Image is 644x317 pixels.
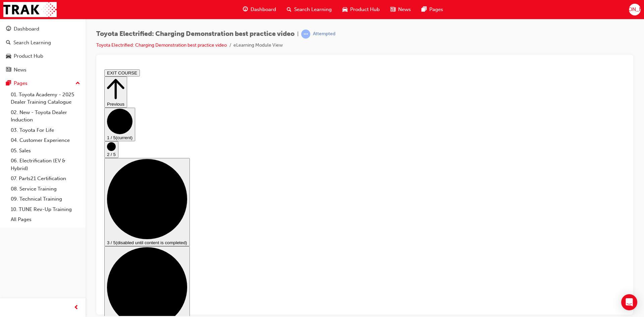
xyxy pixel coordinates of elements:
[14,25,39,33] div: Dashboard
[5,173,14,178] span: 3 / 5
[6,81,11,87] span: pages-icon
[390,5,395,14] span: news-icon
[8,90,83,107] a: 01. Toyota Academy - 2025 Dealer Training Catalogue
[14,66,26,74] div: News
[3,64,83,76] a: News
[14,52,43,60] div: Product Hub
[237,3,281,16] a: guage-iconDashboard
[287,5,291,14] span: search-icon
[6,40,11,46] span: search-icon
[8,214,83,225] a: All Pages
[243,5,248,14] span: guage-icon
[398,6,411,13] span: News
[3,41,34,74] button: 1 / 5(current)
[3,23,83,35] a: Dashboard
[337,3,385,16] a: car-iconProduct Hub
[75,79,80,88] span: up-icon
[313,31,335,37] div: Attempted
[5,85,14,90] span: 2 / 5
[3,91,88,179] button: 3 / 5(disabled until content is completed)
[3,3,38,10] button: EXIT COURSE
[14,173,86,178] span: (disabled until content is completed)
[629,4,641,15] button: [PERSON_NAME]
[3,21,83,77] button: DashboardSearch LearningProduct HubNews
[3,10,25,41] button: Previous
[3,179,88,268] button: 4 / 5(disabled until content is completed)
[281,3,337,16] a: search-iconSearch Learning
[297,30,299,38] span: |
[8,194,83,204] a: 09. Technical Training
[301,30,310,39] span: learningRecordVerb_ATTEMPT-icon
[96,42,227,48] a: Toyota Electrified: Charging Demonstration best practice video
[233,42,283,49] li: eLearning Module View
[8,125,83,136] a: 03. Toyota For Life
[8,146,83,156] a: 05. Sales
[74,304,79,312] span: prev-icon
[3,74,17,91] button: 2 / 5
[342,5,347,14] span: car-icon
[350,6,380,13] span: Product Hub
[6,53,11,59] span: car-icon
[96,30,294,38] span: Toyota Electrified: Charging Demonstration best practice video
[8,107,83,125] a: 02. New - Toyota Dealer Induction
[14,80,28,87] div: Pages
[385,3,416,16] a: news-iconNews
[8,184,83,194] a: 08. Service Training
[429,6,443,13] span: Pages
[422,5,427,14] span: pages-icon
[3,50,83,62] a: Product Hub
[416,3,448,16] a: pages-iconPages
[5,35,23,40] span: Previous
[5,68,14,73] span: 1 / 5
[3,77,83,90] button: Pages
[13,39,51,47] div: Search Learning
[3,2,57,17] img: Trak
[8,173,83,184] a: 07. Parts21 Certification
[8,204,83,215] a: 10. TUNE Rev-Up Training
[6,26,11,32] span: guage-icon
[294,6,332,13] span: Search Learning
[8,156,83,173] a: 06. Electrification (EV & Hybrid)
[14,68,31,73] span: (current)
[621,294,637,310] div: Open Intercom Messenger
[251,6,276,13] span: Dashboard
[3,37,83,49] a: Search Learning
[6,67,11,73] span: news-icon
[8,135,83,146] a: 04. Customer Experience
